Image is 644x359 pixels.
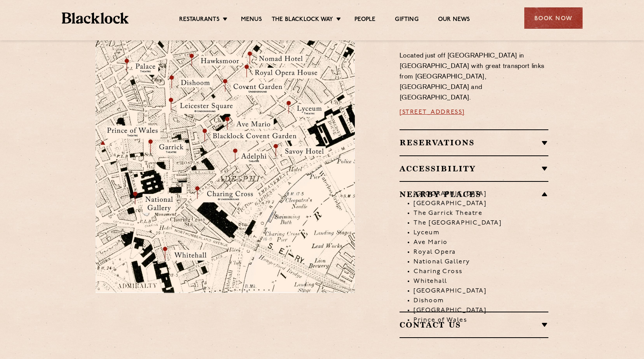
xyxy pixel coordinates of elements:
img: Covent-Garden-nearby-places-map-1.jpg [96,20,355,293]
li: Royal Opera [414,247,548,257]
h2: Reservations [400,138,548,147]
a: [STREET_ADDRESS] [400,109,465,115]
a: People [354,16,375,24]
div: Book Now [524,7,583,29]
h2: Accessibility [400,164,548,173]
li: Whitehall [414,277,548,286]
li: National Gallery [414,257,548,267]
li: [GEOGRAPHIC_DATA] [414,199,548,209]
li: The Garrick Theatre [414,209,548,218]
li: [GEOGRAPHIC_DATA] [414,306,548,315]
a: Our News [438,16,470,24]
li: [GEOGRAPHIC_DATA] [414,286,548,296]
li: The [GEOGRAPHIC_DATA] [414,218,548,228]
a: Gifting [395,16,418,24]
li: [GEOGRAPHIC_DATA] [414,189,548,199]
li: Dishoom [414,296,548,306]
img: svg%3E [271,266,380,338]
a: The Blacklock Way [272,16,333,24]
img: BL_Textured_Logo-footer-cropped.svg [62,12,129,24]
h2: Nearby Places [400,190,548,199]
a: Menus [241,16,262,24]
span: Located just off [GEOGRAPHIC_DATA] in [GEOGRAPHIC_DATA] with great transport links from [GEOGRAPH... [400,53,544,101]
h2: Contact Us [400,320,548,329]
a: Restaurants [179,16,220,24]
li: Charing Cross [414,267,548,277]
li: Ave Mario [414,238,548,247]
li: Lyceum [414,228,548,238]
